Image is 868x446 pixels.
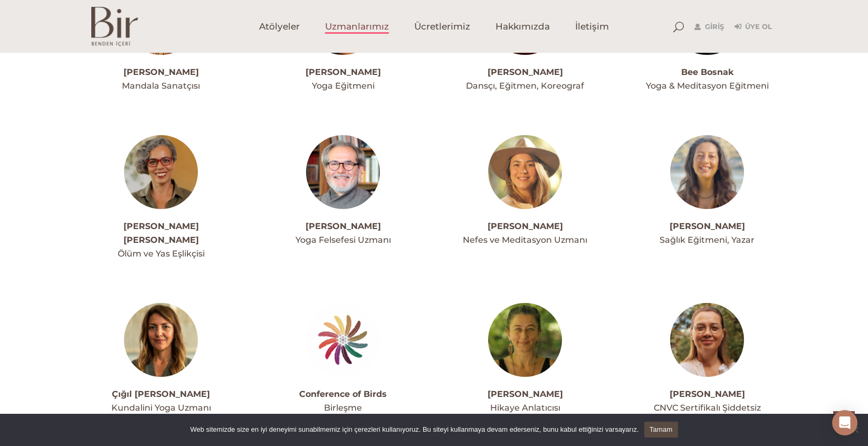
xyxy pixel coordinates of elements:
[306,135,380,209] img: boraprofil1-300x300.jpg
[124,303,198,377] img: ezgiprofil-300x300.jpg
[670,135,744,209] img: ceydaprofil-300x300.jpg
[306,221,381,231] a: [PERSON_NAME]
[660,235,755,245] span: Sağlık Eğitmeni, Yazar
[490,403,560,413] span: Hikaye Anlatıcısı
[123,221,199,245] a: [PERSON_NAME] [PERSON_NAME]
[488,67,563,77] a: [PERSON_NAME]
[190,424,638,435] span: Web sitemizde size en iyi deneyimi sunabilmemiz için çerezleri kullanıyoruz. Bu siteyi kullanmaya...
[670,303,744,377] img: denizprofil-300x300.jpg
[295,235,391,245] span: Yoga Felsefesi Uzmanı
[488,221,563,231] a: [PERSON_NAME]
[259,21,300,33] span: Atölyeler
[463,235,587,245] span: Nefes ve Meditasyon Uzmanı
[670,389,745,399] a: [PERSON_NAME]
[312,81,375,91] span: Yoga Eğitmeni
[832,410,857,435] div: Open Intercom Messenger
[575,21,609,33] span: İletişim
[111,403,211,413] span: Kundalini Yoga Uzmanı
[324,403,362,413] span: Birleşme
[112,389,210,399] a: Çığıl [PERSON_NAME]
[118,249,205,259] span: Ölüm ve Yas Eşlikçisi
[466,81,584,91] span: Dansçı, Eğitmen, Koreograf
[644,422,678,438] a: Tamam
[495,21,550,33] span: Hakkımızda
[299,389,387,399] a: Conference of Birds
[122,81,200,91] span: Mandala Sanatçısı
[325,21,389,33] span: Uzmanlarımız
[123,67,199,77] a: [PERSON_NAME]
[124,135,198,209] img: bernaprofil-300x300.jpg
[681,67,733,77] a: Bee Bosnak
[735,21,772,33] a: Üye Ol
[670,221,745,231] a: [PERSON_NAME]
[306,67,381,77] a: [PERSON_NAME]
[306,303,380,377] img: 279648387_5653430691351817_6685829811216236910_n-300x300.jpeg
[488,303,562,377] img: damlaprofi-300x300.jpg
[488,135,562,209] img: cansuprofilfoto-300x300.jpg
[654,403,761,426] span: CNVC Sertifikalı Şiddetsiz İletişim Eğitmeni
[646,81,769,91] span: Yoga & Meditasyon Eğitmeni
[488,389,563,399] a: [PERSON_NAME]
[414,21,470,33] span: Ücretlerimiz
[694,21,724,33] a: Giriş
